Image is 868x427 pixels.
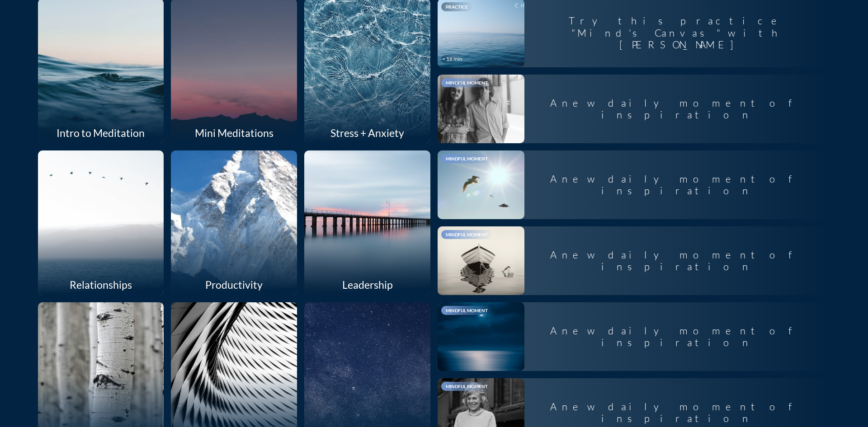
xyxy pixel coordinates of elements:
[446,232,488,237] span: Mindful Moment
[446,384,488,389] span: Mindful Moment
[524,318,830,356] div: A new daily moment of inspiration
[446,156,488,161] span: Mindful Moment
[171,122,297,143] div: Mini Meditations
[524,90,830,128] div: A new daily moment of inspiration
[304,274,430,295] div: Leadership
[446,80,488,85] span: Mindful Moment
[38,274,164,295] div: Relationships
[524,8,830,58] div: Try this practice "Mind's Canvas" with [PERSON_NAME]
[304,122,430,143] div: Stress + Anxiety
[446,308,488,313] span: Mindful Moment
[446,4,468,9] span: Practice
[524,166,830,204] div: A new daily moment of inspiration
[171,274,297,295] div: Productivity
[38,122,164,143] div: Intro to Meditation
[524,242,830,280] div: A new daily moment of inspiration
[442,56,462,62] div: < 16 min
